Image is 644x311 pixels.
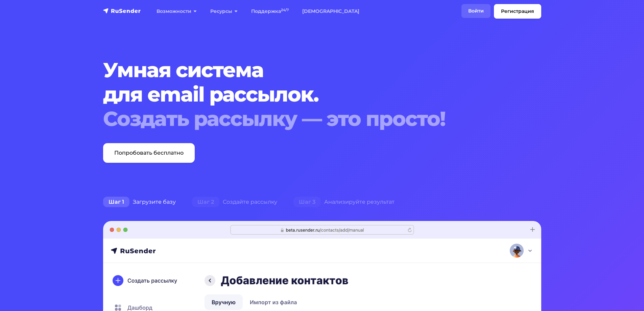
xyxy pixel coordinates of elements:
sup: 24/7 [281,8,289,12]
a: Войти [461,4,491,18]
h1: Умная система для email рассылок. [103,58,504,131]
a: Ресурсы [204,4,244,18]
span: Шаг 3 [293,197,321,207]
span: Шаг 1 [103,197,129,207]
a: Регистрация [494,4,541,19]
span: Шаг 2 [192,197,219,207]
a: Попробовать бесплатно [103,143,195,163]
a: Поддержка24/7 [244,4,295,18]
div: Анализируйте результат [285,195,403,209]
a: Возможности [150,4,204,18]
div: Создайте рассылку [184,195,285,209]
a: [DEMOGRAPHIC_DATA] [295,4,366,18]
img: RuSender [103,7,141,14]
div: Создать рассылку — это просто! [103,107,504,131]
div: Загрузите базу [95,195,184,209]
